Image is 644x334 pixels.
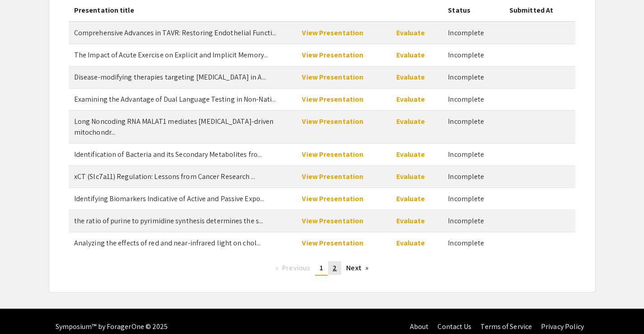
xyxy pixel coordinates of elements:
[7,293,38,327] iframe: Chat
[74,150,262,159] span: Identification of Bacteria and its Secondary Metabolites from Conata Ranch Soil&nbsp;&nbsp;
[302,194,363,203] a: View Presentation
[442,88,504,110] td: Incomplete
[396,72,425,82] a: Evaluate
[396,150,425,159] a: Evaluate
[396,117,425,126] a: Evaluate
[396,172,425,181] a: Evaluate
[302,150,363,159] a: View Presentation
[74,94,276,104] span: Examining the Advantage of Dual Language Testing in Non-Native English-Speaking Bilinguals&nbsp;
[396,28,425,38] a: Evaluate
[302,216,363,226] a: View Presentation
[74,28,276,38] span: Comprehensive Advances in TAVR: Restoring Endothelial Function
[396,194,425,203] a: Evaluate
[442,66,504,88] td: Incomplete
[442,232,504,254] td: Incomplete
[75,261,569,276] ul: Pagination
[302,94,363,104] a: View Presentation
[442,22,504,44] td: Incomplete
[302,117,363,126] a: View Presentation
[74,50,268,60] span: The Impact of Acute Exercise on Explicit and Implicit Memory&nbsp;
[396,94,425,104] a: Evaluate
[442,165,504,188] td: Incomplete
[74,238,261,248] span: Analyzing the effects of red and near-infrared light on cholinergic signaling, mitochondrial func...
[410,322,429,331] a: About
[442,210,504,232] td: Incomplete
[437,322,471,331] a: Contact Us
[74,194,264,203] span: Identifying Biomarkers Indicative of Active and Passive Exposure to Electronic Cigarette Aerosols
[396,238,425,248] a: Evaluate
[282,263,310,273] span: Previous
[320,263,323,273] span: 1
[342,261,373,275] a: Next page
[302,238,363,248] a: View Presentation
[480,322,532,331] a: Terms of Service
[442,188,504,210] td: Incomplete
[442,143,504,165] td: Incomplete
[74,72,266,82] span: Disease-modifying therapies targeting neuroinflammation in Alzheimer’s disease: evaluation of ong...
[442,110,504,143] td: Incomplete
[302,72,363,82] a: View Presentation
[302,28,363,38] a: View Presentation
[541,322,584,331] a: Privacy Policy
[333,263,337,273] span: 2
[74,117,274,137] span: Long Noncoding RNA MALAT1 mediates ketosis-driven mitochondrial adaptation in human cardiomyocytes
[442,44,504,66] td: Incomplete
[302,50,363,60] a: View Presentation
[74,172,255,181] span: xCT (Slc7a11) Regulation: Lessons from Cancer Research&nbsp;
[396,216,425,226] a: Evaluate
[74,216,263,226] span: the ratio of purine to pyrimidine synthesis determines the strength of the&nbsp;inoculum effect f...
[396,50,425,60] a: Evaluate
[302,172,363,181] a: View Presentation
